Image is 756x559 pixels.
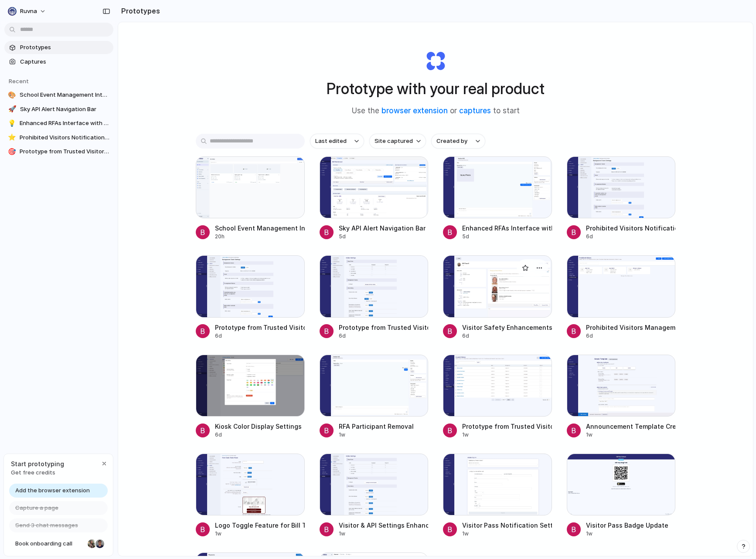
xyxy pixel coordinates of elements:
[462,332,552,340] div: 6d
[95,539,105,549] div: Christian Iacullo
[20,7,37,16] span: Ruvna
[9,78,29,85] span: Recent
[315,137,347,146] span: Last edited
[215,521,305,530] div: Logo Toggle Feature for Bill Test School
[196,454,305,538] a: Logo Toggle Feature for Bill Test SchoolLogo Toggle Feature for Bill Test School1w
[586,332,676,340] div: 6d
[196,156,305,241] a: School Event Management InterfaceSchool Event Management Interface20h
[375,137,413,146] span: Site captured
[443,156,552,241] a: Enhanced RFAs Interface with Photos and NavigationEnhanced RFAs Interface with Photos and Navigat...
[215,323,305,332] div: Prototype from Trusted Visitors Action Required
[567,355,676,439] a: Announcement Template Creation for RuvnaAnnouncement Template Creation for Ruvna1w
[4,103,113,116] a: 🚀Sky API Alert Navigation Bar
[4,4,51,18] button: Ruvna
[586,521,668,530] div: Visitor Pass Badge Update
[8,105,17,114] div: 🚀
[20,133,110,142] span: Prohibited Visitors Notification Settings
[20,58,110,66] span: Captures
[11,459,64,468] span: Start prototyping
[8,133,16,142] div: ⭐
[4,145,113,158] a: 🎯Prototype from Trusted Visitors Action Required
[586,530,668,538] div: 1w
[4,41,113,54] a: Prototypes
[352,105,520,117] span: Use the or to start
[196,255,305,339] a: Prototype from Trusted Visitors Action RequiredPrototype from Trusted Visitors Action Required6d
[586,431,676,439] div: 1w
[586,422,676,431] div: Announcement Template Creation for Ruvna
[9,537,108,551] a: Book onboarding call
[118,6,160,16] h2: Prototypes
[339,431,414,439] div: 1w
[87,539,97,549] div: Nicole Kubica
[381,106,448,115] a: browser extension
[15,539,84,548] span: Book onboarding call
[339,422,414,431] div: RFA Participant Removal
[8,147,16,156] div: 🎯
[8,91,16,99] div: 🎨
[462,323,552,332] div: Visitor Safety Enhancements
[215,233,305,241] div: 20h
[339,233,426,241] div: 5d
[215,422,302,431] div: Kiosk Color Display Settings
[11,468,64,477] span: Get free credits
[8,119,16,128] div: 💡
[320,355,429,439] a: RFA Participant RemovalRFA Participant Removal1w
[20,147,110,156] span: Prototype from Trusted Visitors Action Required
[436,137,467,146] span: Created by
[443,454,552,538] a: Visitor Pass Notification SettingsVisitor Pass Notification Settings1w
[339,224,426,233] div: Sky API Alert Navigation Bar
[567,454,676,538] a: Visitor Pass Badge UpdateVisitor Pass Badge Update1w
[443,255,552,339] a: Visitor Safety EnhancementsVisitor Safety Enhancements6d
[567,255,676,339] a: Prohibited Visitors ManagementProhibited Visitors Management6d
[586,224,676,233] div: Prohibited Visitors Notification Settings
[310,134,364,149] button: Last edited
[215,332,305,340] div: 6d
[20,119,110,128] span: Enhanced RFAs Interface with Photos and Navigation
[431,134,485,149] button: Created by
[4,117,113,130] a: 💡Enhanced RFAs Interface with Photos and Navigation
[462,530,552,538] div: 1w
[215,530,305,538] div: 1w
[339,521,429,530] div: Visitor & API Settings Enhancement
[339,323,429,332] div: Prototype from Trusted Visitors Action Required
[215,431,302,439] div: 6d
[339,530,429,538] div: 1w
[320,255,429,339] a: Prototype from Trusted Visitors Action RequiredPrototype from Trusted Visitors Action Required6d
[15,486,90,495] span: Add the browser extension
[369,134,426,149] button: Site captured
[20,105,110,114] span: Sky API Alert Navigation Bar
[320,454,429,538] a: Visitor & API Settings EnhancementVisitor & API Settings Enhancement1w
[196,355,305,439] a: Kiosk Color Display SettingsKiosk Color Display Settings6d
[462,224,552,233] div: Enhanced RFAs Interface with Photos and Navigation
[20,91,110,99] span: School Event Management Interface
[4,131,113,144] a: ⭐Prohibited Visitors Notification Settings
[339,332,429,340] div: 6d
[327,77,545,100] h1: Prototype with your real product
[567,156,676,241] a: Prohibited Visitors Notification SettingsProhibited Visitors Notification Settings6d
[15,521,78,530] span: Send 3 chat messages
[4,88,113,102] a: 🎨School Event Management Interface
[15,504,58,512] span: Capture a page
[462,521,552,530] div: Visitor Pass Notification Settings
[443,355,552,439] a: Prototype from Trusted Visitors PagePrototype from Trusted Visitors Page1w
[462,233,552,241] div: 5d
[20,43,110,52] span: Prototypes
[586,233,676,241] div: 6d
[4,55,113,68] a: Captures
[586,323,676,332] div: Prohibited Visitors Management
[215,224,305,233] div: School Event Management Interface
[462,422,552,431] div: Prototype from Trusted Visitors Page
[459,106,491,115] a: captures
[320,156,429,241] a: Sky API Alert Navigation BarSky API Alert Navigation Bar5d
[462,431,552,439] div: 1w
